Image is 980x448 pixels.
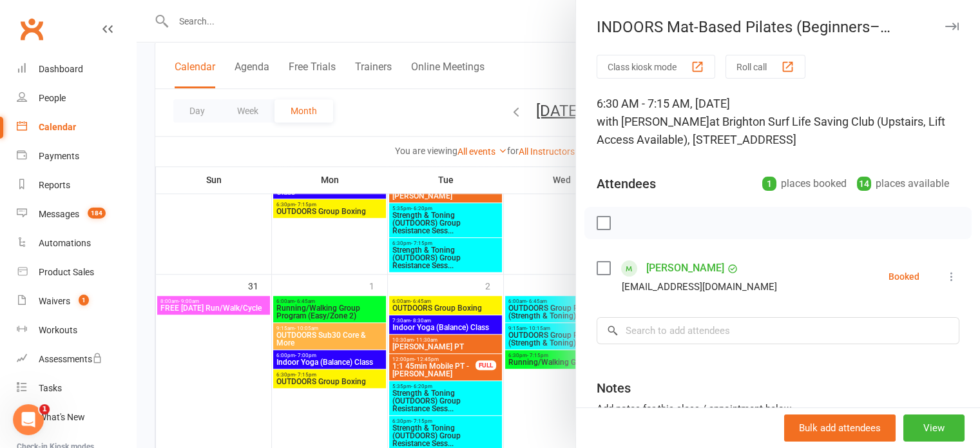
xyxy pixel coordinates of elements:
[784,414,896,442] button: Bulk add attendees
[39,412,85,422] div: What's New
[646,258,724,278] a: [PERSON_NAME]
[39,209,79,219] div: Messages
[17,55,136,84] a: Dashboard
[39,180,70,190] div: Reports
[597,55,715,79] button: Class kiosk mode
[622,278,777,295] div: [EMAIL_ADDRESS][DOMAIN_NAME]
[15,13,48,45] a: Clubworx
[762,175,847,193] div: places booked
[17,374,136,403] a: Tasks
[13,404,44,435] iframe: Intercom live chat
[39,383,62,393] div: Tasks
[39,64,83,74] div: Dashboard
[597,95,959,149] div: 6:30 AM - 7:15 AM, [DATE]
[762,177,776,191] div: 1
[576,18,980,36] div: INDOORS Mat-Based Pilates (Beginners–Intermediate)
[597,401,959,416] div: Add notes for this class / appointment below
[39,354,102,364] div: Assessments
[17,142,136,171] a: Payments
[39,122,76,132] div: Calendar
[39,325,77,335] div: Workouts
[725,55,805,79] button: Roll call
[17,403,136,432] a: What's New
[39,404,50,414] span: 1
[17,287,136,316] a: Waivers 1
[17,113,136,142] a: Calendar
[39,296,70,306] div: Waivers
[39,93,66,103] div: People
[857,175,949,193] div: places available
[88,208,106,219] span: 184
[39,267,94,277] div: Product Sales
[39,151,79,161] div: Payments
[17,171,136,200] a: Reports
[597,115,709,128] span: with [PERSON_NAME]
[903,414,965,442] button: View
[889,272,919,281] div: Booked
[857,177,871,191] div: 14
[597,317,959,344] input: Search to add attendees
[17,345,136,374] a: Assessments
[597,379,631,397] div: Notes
[39,238,91,248] div: Automations
[597,115,945,146] span: at Brighton Surf Life Saving Club (Upstairs, Lift Access Available), [STREET_ADDRESS]
[17,229,136,258] a: Automations
[17,84,136,113] a: People
[17,258,136,287] a: Product Sales
[79,295,89,306] span: 1
[17,316,136,345] a: Workouts
[17,200,136,229] a: Messages 184
[597,175,656,193] div: Attendees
